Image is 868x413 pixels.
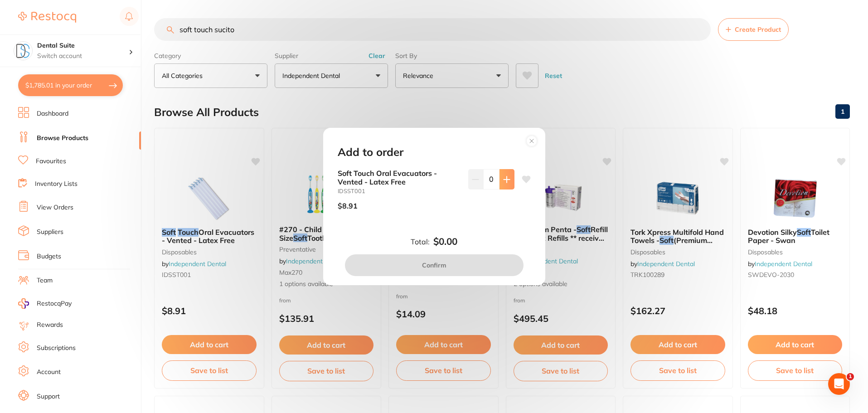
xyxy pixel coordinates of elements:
[847,373,854,380] span: 1
[338,188,461,194] small: IDSST001
[338,146,403,159] h2: Add to order
[338,202,358,210] p: $8.91
[345,254,524,276] button: Confirm
[828,373,850,395] iframe: Intercom live chat
[338,169,461,186] b: Soft Touch Oral Evacuators - Vented - Latex Free
[411,238,430,246] label: Total:
[433,236,457,247] b: $0.00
